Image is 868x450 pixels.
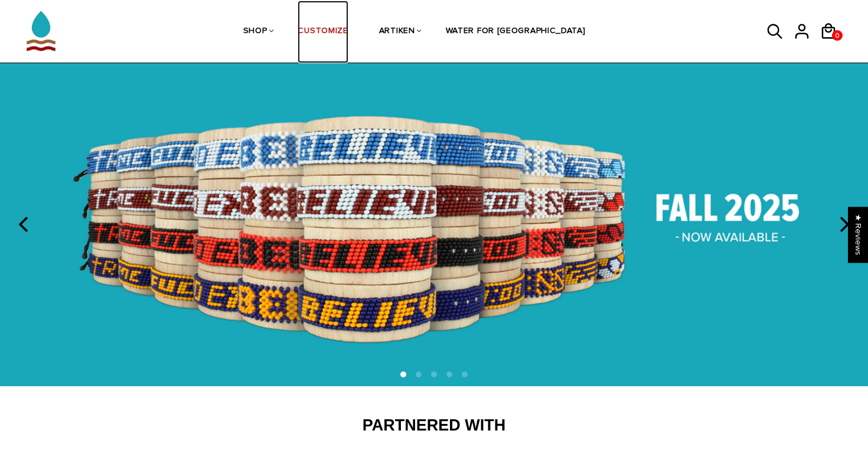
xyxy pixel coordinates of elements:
button: previous [12,212,38,238]
h2: Partnered With [97,416,771,436]
a: CUSTOMIZE [298,1,348,63]
span: 0 [832,28,843,43]
a: WATER FOR [GEOGRAPHIC_DATA] [446,1,586,63]
a: SHOP [243,1,267,63]
button: next [830,212,856,238]
div: Click to open Judge.me floating reviews tab [848,207,868,263]
a: 0 [832,30,843,41]
a: ARTIKEN [379,1,415,63]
